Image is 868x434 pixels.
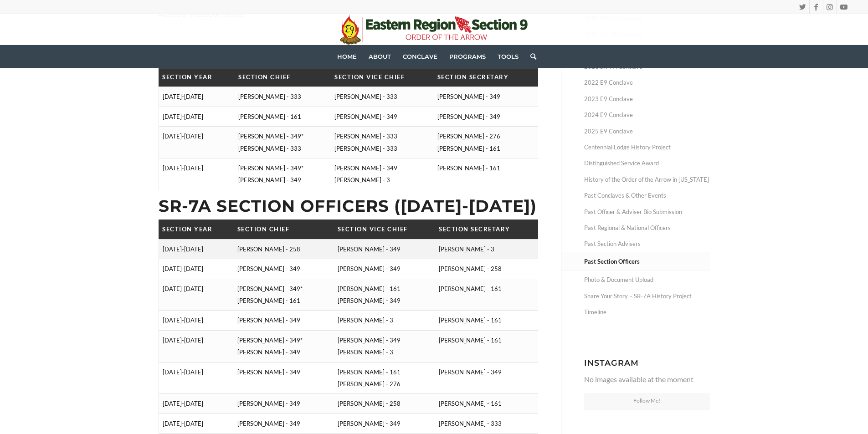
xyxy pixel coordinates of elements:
[159,279,234,311] td: [DATE]-[DATE]
[584,155,710,171] a: Distinguished Service Award
[435,239,538,259] td: [PERSON_NAME] - 3
[435,362,538,394] td: [PERSON_NAME] - 349
[584,172,710,188] a: History of the Order of the Arrow in [US_STATE]
[159,220,234,239] th: Section Year
[235,67,331,87] th: Section Chief
[397,45,443,68] a: Conclave
[159,259,234,279] td: [DATE]-[DATE]
[334,279,435,311] td: [PERSON_NAME] - 161 [PERSON_NAME] - 349
[159,362,234,394] td: [DATE]-[DATE]
[159,414,234,433] td: [DATE]-[DATE]
[584,107,710,123] a: 2024 E9 Conclave
[584,236,710,252] a: Past Section Advisers
[498,53,519,60] span: Tools
[334,414,435,433] td: [PERSON_NAME] - 349
[435,394,538,414] td: [PERSON_NAME] - 161
[435,311,538,330] td: [PERSON_NAME] - 161
[334,311,435,330] td: [PERSON_NAME] - 3
[159,87,235,107] td: [DATE]-[DATE]
[159,330,234,362] td: [DATE]-[DATE]
[584,393,710,409] a: Follow Me!
[369,53,391,60] span: About
[334,362,435,394] td: [PERSON_NAME] - 161 [PERSON_NAME] - 276
[234,394,334,414] td: [PERSON_NAME] - 349
[584,304,710,320] a: Timeline
[234,259,334,279] td: [PERSON_NAME] - 349
[334,239,435,259] td: [PERSON_NAME] - 349
[363,45,397,68] a: About
[435,220,538,239] th: Section Secretary
[159,197,538,215] h2: SR-7A Section Officers ([DATE]-[DATE])
[584,139,710,155] a: Centennial Lodge History Project
[234,239,334,259] td: [PERSON_NAME] - 258
[435,330,538,362] td: [PERSON_NAME] - 161
[234,362,334,394] td: [PERSON_NAME] - 349
[584,75,710,91] a: 2022 E9 Conclave
[435,259,538,279] td: [PERSON_NAME] - 258
[584,204,710,220] a: Past Officer & Adviser Bio Submission
[159,67,235,87] th: Section Year
[584,253,710,271] a: Past Section Officers
[159,158,235,189] td: [DATE]-[DATE]
[584,288,710,304] a: Share Your Story – SR-7A History Project
[584,373,710,385] p: No images available at the moment
[234,330,334,362] td: [PERSON_NAME] - 349* [PERSON_NAME] - 349
[159,107,235,126] td: [DATE]-[DATE]
[584,91,710,107] a: 2023 E9 Conclave
[434,107,538,126] td: [PERSON_NAME] - 349
[584,358,710,367] h3: Instagram
[234,220,334,239] th: Section Chief
[331,127,434,158] td: [PERSON_NAME] - 333 [PERSON_NAME] - 333
[331,67,434,87] th: Section Vice Chief
[492,45,524,68] a: Tools
[584,220,710,236] a: Past Regional & National Officers
[403,53,437,60] span: Conclave
[334,330,435,362] td: [PERSON_NAME] - 349 [PERSON_NAME] - 3
[235,107,331,126] td: [PERSON_NAME] - 161
[159,394,234,414] td: [DATE]-[DATE]
[434,158,538,189] td: [PERSON_NAME] - 161
[235,158,331,189] td: [PERSON_NAME] - 349* [PERSON_NAME] - 349
[159,311,234,330] td: [DATE]-[DATE]
[331,45,363,68] a: Home
[234,311,334,330] td: [PERSON_NAME] - 349
[235,87,331,107] td: [PERSON_NAME] - 333
[234,279,334,311] td: [PERSON_NAME] - 349* [PERSON_NAME] - 161
[584,123,710,139] a: 2025 E9 Conclave
[435,414,538,433] td: [PERSON_NAME] - 333
[435,279,538,311] td: [PERSON_NAME] - 161
[159,127,235,158] td: [DATE]-[DATE]
[443,45,492,68] a: Programs
[159,239,234,259] td: [DATE]-[DATE]
[331,87,434,107] td: [PERSON_NAME] - 333
[584,188,710,204] a: Past Conclaves & Other Events
[331,158,434,189] td: [PERSON_NAME] - 349 [PERSON_NAME] - 3
[331,107,434,126] td: [PERSON_NAME] - 349
[337,53,357,60] span: Home
[434,67,538,87] th: Section Secretary
[434,87,538,107] td: [PERSON_NAME] - 349
[584,272,710,288] a: Photo & Document Upload
[334,220,435,239] th: Section Vice Chief
[434,127,538,158] td: [PERSON_NAME] - 276 [PERSON_NAME] - 161
[234,414,334,433] td: [PERSON_NAME] - 349
[235,127,331,158] td: [PERSON_NAME] - 349* [PERSON_NAME] - 333
[334,394,435,414] td: [PERSON_NAME] - 258
[449,53,486,60] span: Programs
[334,259,435,279] td: [PERSON_NAME] - 349
[524,45,536,68] a: Search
